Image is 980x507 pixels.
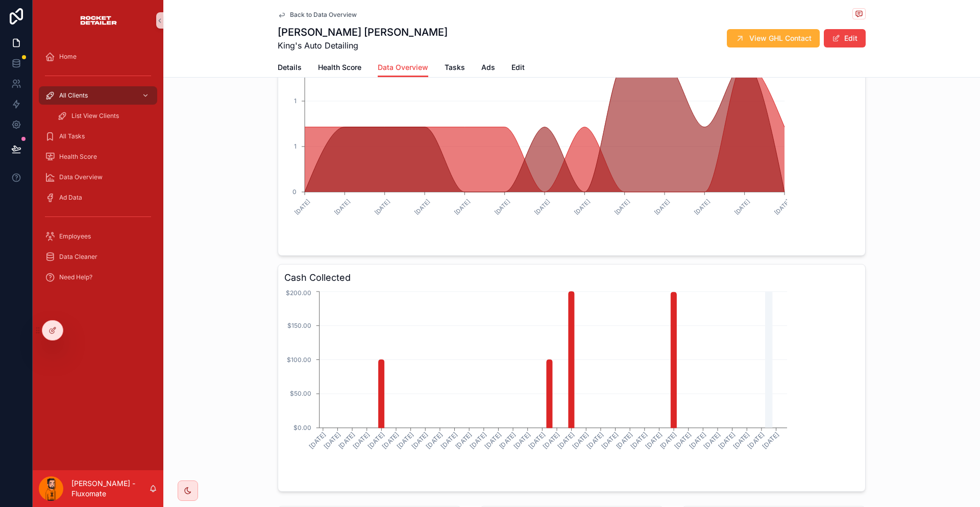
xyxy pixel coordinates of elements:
[573,198,592,216] text: [DATE]
[59,173,103,181] span: Data Overview
[59,53,77,61] span: Home
[71,478,149,499] p: [PERSON_NAME] - Fluxomate
[293,424,311,431] tspan: $0.00
[294,142,297,150] tspan: 1
[290,390,311,397] tspan: $50.00
[481,58,495,79] a: Ads
[352,430,371,450] tspan: [DATE]
[773,198,791,216] text: [DATE]
[585,430,605,450] tspan: [DATE]
[511,62,525,73] span: Edit
[79,12,117,29] img: App logo
[445,62,465,73] span: Tasks
[493,198,511,216] text: [DATE]
[542,430,561,450] tspan: [DATE]
[284,53,859,249] div: chart
[290,11,357,19] span: Back to Data Overview
[39,188,157,207] a: Ad Data
[39,168,157,186] a: Data Overview
[278,11,357,19] a: Back to Data Overview
[286,289,311,297] tspan: $200.00
[673,430,693,450] tspan: [DATE]
[278,25,448,39] h1: [PERSON_NAME] [PERSON_NAME]
[284,289,859,485] div: chart
[381,430,400,450] tspan: [DATE]
[333,198,352,216] text: [DATE]
[410,430,429,450] tspan: [DATE]
[278,58,302,79] a: Details
[278,39,448,52] span: King's Auto Detailing
[425,430,444,450] tspan: [DATE]
[71,112,119,120] span: List View Clients
[284,271,859,285] h3: Cash Collected
[731,430,751,450] tspan: [DATE]
[453,198,472,216] text: [DATE]
[39,47,157,66] a: Home
[292,188,297,196] tspan: 0
[600,430,619,450] tspan: [DATE]
[59,194,82,202] span: Ad Data
[59,253,97,261] span: Data Cleaner
[293,198,311,216] text: [DATE]
[702,430,722,450] tspan: [DATE]
[824,29,866,47] button: Edit
[653,198,671,216] text: [DATE]
[59,132,85,140] span: All Tasks
[644,430,663,450] tspan: [DATE]
[454,430,473,450] tspan: [DATE]
[39,127,157,146] a: All Tasks
[378,62,428,73] span: Data Overview
[571,430,590,450] tspan: [DATE]
[287,356,311,364] tspan: $100.00
[413,198,431,216] text: [DATE]
[733,198,751,216] text: [DATE]
[396,430,415,450] tspan: [DATE]
[59,153,97,161] span: Health Score
[39,248,157,266] a: Data Cleaner
[51,107,157,125] a: List View Clients
[39,148,157,166] a: Health Score
[693,198,712,216] text: [DATE]
[59,232,91,240] span: Employees
[483,430,502,450] tspan: [DATE]
[294,97,297,105] tspan: 1
[318,62,361,73] span: Health Score
[727,29,820,47] button: View GHL Contact
[556,430,576,450] tspan: [DATE]
[373,198,391,216] text: [DATE]
[749,33,812,43] span: View GHL Contact
[615,430,634,450] tspan: [DATE]
[533,198,551,216] text: [DATE]
[511,58,525,79] a: Edit
[366,430,385,450] tspan: [DATE]
[278,62,302,73] span: Details
[688,430,707,450] tspan: [DATE]
[746,430,766,450] tspan: [DATE]
[469,430,488,450] tspan: [DATE]
[498,430,517,450] tspan: [DATE]
[613,198,631,216] text: [DATE]
[717,430,737,450] tspan: [DATE]
[512,430,532,450] tspan: [DATE]
[318,58,361,79] a: Health Score
[59,91,88,100] span: All Clients
[629,430,649,450] tspan: [DATE]
[439,430,458,450] tspan: [DATE]
[658,430,678,450] tspan: [DATE]
[378,58,428,78] a: Data Overview
[39,86,157,105] a: All Clients
[481,62,495,73] span: Ads
[761,430,780,450] tspan: [DATE]
[445,58,465,79] a: Tasks
[39,227,157,246] a: Employees
[527,430,546,450] tspan: [DATE]
[322,430,341,450] tspan: [DATE]
[337,430,356,450] tspan: [DATE]
[287,322,311,329] tspan: $150.00
[308,430,327,450] tspan: [DATE]
[33,41,163,298] div: scrollable content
